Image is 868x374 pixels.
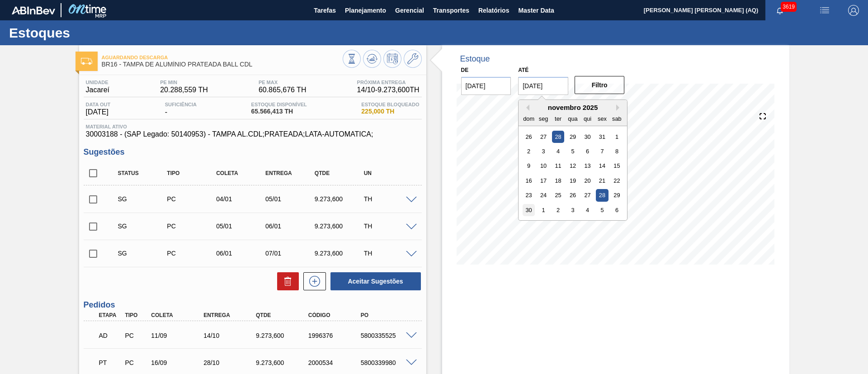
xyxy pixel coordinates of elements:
div: Coleta [214,170,269,176]
div: 05/01/2026 [263,195,318,203]
button: Atualizar Gráfico [363,50,381,68]
div: Sugestão Criada [116,250,170,257]
input: dd/mm/yyyy [461,77,511,95]
span: Estoque Disponível [251,102,307,107]
span: 3619 [781,2,797,12]
div: Choose quinta-feira, 4 de dezembro de 2025 [581,204,594,216]
div: Pedido de Compra [123,332,150,339]
button: Ir ao Master Data / Geral [404,50,422,68]
div: sab [611,112,623,124]
span: Unidade [86,80,109,85]
div: Pedido de Compra [165,195,219,203]
div: UN [362,170,416,176]
span: Gerencial [395,5,424,16]
label: De [461,67,469,73]
div: Tipo [165,170,219,176]
button: Programar Estoque [383,50,401,68]
img: Logout [848,5,859,16]
span: 30003188 - (SAP Legado: 50140953) - TAMPA AL.CDL;PRATEADA;LATA-AUTOMATICA; [86,130,420,138]
div: qua [567,112,579,124]
span: Transportes [433,5,469,16]
button: Notificações [765,4,794,17]
div: 11/09/2025 [149,332,208,339]
div: Choose domingo, 16 de novembro de 2025 [523,175,535,187]
div: month 2025-11 [522,129,624,218]
button: Previous Month [523,104,529,111]
span: Data out [86,102,111,107]
span: [DATE] [86,108,111,116]
div: Coleta [149,312,208,318]
div: Nova sugestão [299,272,326,290]
span: Planejamento [345,5,386,16]
div: Choose sexta-feira, 28 de novembro de 2025 [596,189,609,201]
div: Excluir Sugestões [273,272,299,290]
img: TNhmsLtSVTkK8tSr43FrP2fwEKptu5GPRR3wAAAABJRU5ErkJggg== [12,6,55,14]
div: Estoque [460,54,490,64]
div: 28/10/2025 [201,359,260,366]
div: PO [359,312,417,318]
div: Etapa [97,312,124,318]
div: Choose segunda-feira, 24 de novembro de 2025 [538,189,550,201]
div: Choose domingo, 26 de outubro de 2025 [523,130,535,142]
span: Relatórios [478,5,509,16]
span: PE MAX [259,80,307,85]
div: Choose quarta-feira, 3 de dezembro de 2025 [567,204,579,216]
div: 5800339980 [359,359,417,366]
div: Choose sábado, 15 de novembro de 2025 [611,160,623,172]
div: novembro 2025 [519,104,627,111]
span: 20.288,559 TH [160,86,208,94]
h1: Estoques [9,28,170,38]
span: 14/10 - 9.273,600 TH [357,86,420,94]
div: Choose segunda-feira, 3 de novembro de 2025 [538,145,550,157]
div: Choose quinta-feira, 6 de novembro de 2025 [581,145,594,157]
label: Até [518,67,528,73]
button: Filtro [575,76,625,94]
div: 07/01/2026 [263,250,318,257]
div: Choose domingo, 30 de novembro de 2025 [523,204,535,216]
img: userActions [819,5,830,16]
div: Choose domingo, 9 de novembro de 2025 [523,160,535,172]
h3: Sugestões [84,147,422,157]
div: Sugestão Criada [116,195,170,203]
div: Choose sexta-feira, 14 de novembro de 2025 [596,160,609,172]
span: 65.566,413 TH [251,108,307,115]
span: Estoque Bloqueado [361,102,419,107]
div: 9.273,600 [254,332,312,339]
div: Pedido de Compra [165,223,219,230]
div: Choose quinta-feira, 27 de novembro de 2025 [581,189,594,201]
span: Próxima Entrega [357,80,420,85]
div: Choose sábado, 1 de novembro de 2025 [611,130,623,142]
div: TH [362,250,416,257]
div: Pedido de Compra [165,250,219,257]
div: Choose terça-feira, 28 de outubro de 2025 [552,130,564,142]
div: Código [306,312,365,318]
span: 60.865,676 TH [259,86,307,94]
div: Choose domingo, 2 de novembro de 2025 [523,145,535,157]
div: Choose quarta-feira, 12 de novembro de 2025 [567,160,579,172]
div: Choose sexta-feira, 7 de novembro de 2025 [596,145,609,157]
span: 225,000 TH [361,108,419,115]
span: Jacareí [86,86,109,94]
div: Choose quinta-feira, 13 de novembro de 2025 [581,160,594,172]
button: Aceitar Sugestões [330,272,421,290]
button: Visão Geral dos Estoques [343,50,361,68]
div: TH [362,195,416,203]
div: Choose sábado, 6 de dezembro de 2025 [611,204,623,216]
span: Suficiência [165,102,197,107]
div: 9.273,600 [312,195,367,203]
div: Choose sábado, 22 de novembro de 2025 [611,175,623,187]
div: Choose quinta-feira, 20 de novembro de 2025 [581,175,594,187]
div: Aguardando Descarga [97,326,124,346]
div: Aceitar Sugestões [326,271,422,291]
div: Qtde [312,170,367,176]
div: Choose segunda-feira, 1 de dezembro de 2025 [538,204,550,216]
div: Choose sexta-feira, 21 de novembro de 2025 [596,175,609,187]
div: Status [116,170,170,176]
div: Choose quarta-feira, 26 de novembro de 2025 [567,189,579,201]
div: seg [538,112,550,124]
div: TH [362,223,416,230]
div: 9.273,600 [254,359,312,366]
div: Choose segunda-feira, 27 de outubro de 2025 [538,130,550,142]
div: Choose terça-feira, 4 de novembro de 2025 [552,145,564,157]
div: 9.273,600 [312,223,367,230]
